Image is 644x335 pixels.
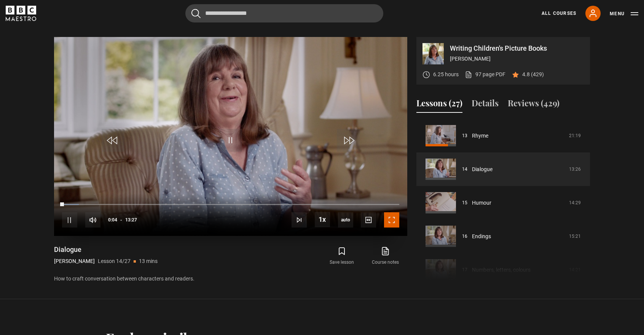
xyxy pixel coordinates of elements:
[338,212,353,228] span: auto
[522,71,544,79] p: 4.8 (429)
[472,97,499,113] button: Details
[384,212,399,228] button: Fullscreen
[120,217,122,223] span: -
[450,55,584,63] p: [PERSON_NAME]
[85,212,100,228] button: Mute
[465,71,505,79] a: 97 page PDF
[508,97,560,113] button: Reviews (429)
[320,245,363,267] button: Save lesson
[185,4,383,22] input: Search
[108,213,117,227] span: 0:04
[62,204,399,205] div: Progress Bar
[315,212,330,227] button: Playback Rate
[338,212,353,228] div: Current quality: 720p
[292,212,307,228] button: Next Lesson
[364,245,407,267] a: Course notes
[450,45,584,52] p: Writing Children's Picture Books
[472,232,491,240] a: Endings
[54,37,407,236] video-js: Video Player
[542,10,576,17] a: All Courses
[62,212,77,228] button: Pause
[125,213,137,227] span: 13:27
[139,257,158,265] p: 13 mins
[54,257,95,265] p: [PERSON_NAME]
[472,199,491,207] a: Humour
[54,275,407,283] p: How to craft conversation between characters and readers.
[361,212,376,228] button: Captions
[472,132,488,140] a: Rhyme
[416,97,462,113] button: Lessons (27)
[472,165,493,173] a: Dialogue
[191,9,201,18] button: Submit the search query
[98,257,131,265] p: Lesson 14/27
[6,6,36,21] svg: BBC Maestro
[54,245,158,254] h1: Dialogue
[610,10,638,18] button: Toggle navigation
[433,71,459,79] p: 6.25 hours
